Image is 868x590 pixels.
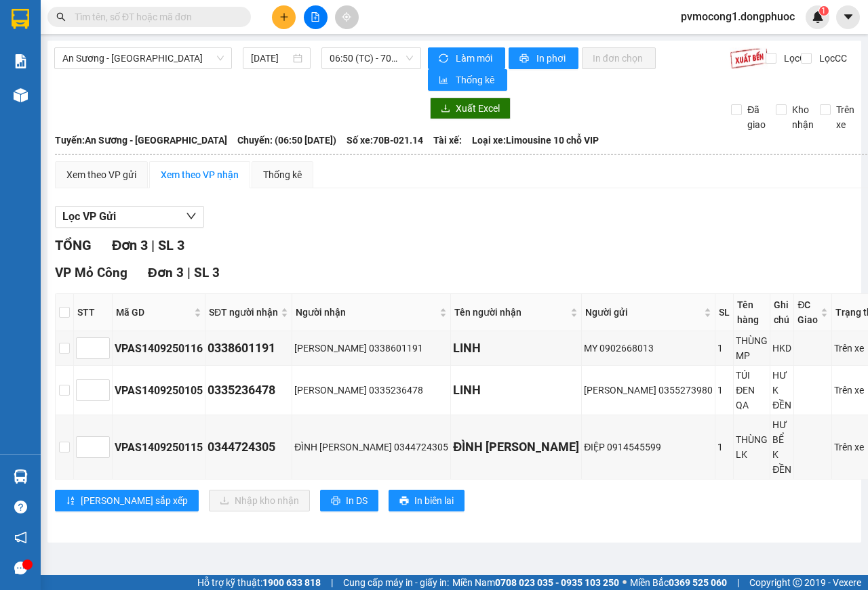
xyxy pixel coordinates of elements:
[14,88,28,102] img: warehouse-icon
[66,167,136,182] div: Xem theo VP gửi
[237,133,336,148] span: Chuyến: (06:50 [DATE])
[116,305,191,320] span: Mã GD
[208,339,290,358] div: 0338601191
[736,368,768,413] div: TÚI ĐEN QA
[55,237,92,253] span: TỔNG
[441,104,450,114] span: download
[736,333,768,363] div: THÙNG MP
[55,265,127,280] span: VP Mỏ Công
[717,440,731,455] div: 1
[113,415,205,480] td: VPAS1409250115
[582,47,656,69] button: In đơn chọn
[335,5,359,29] button: aim
[585,305,701,320] span: Người gửi
[669,577,727,588] strong: 0369 525 060
[742,102,771,132] span: Đã giao
[399,496,409,507] span: printer
[148,265,184,280] span: Đơn 3
[343,575,449,590] span: Cung cấp máy in - giấy in:
[770,294,794,331] th: Ghi chú
[439,75,450,86] span: bar-chart
[509,47,578,69] button: printerIn phơi
[814,51,849,66] span: Lọc CC
[161,167,239,182] div: Xem theo VP nhận
[186,211,197,222] span: down
[331,575,333,590] span: |
[414,493,454,508] span: In biên lai
[715,294,734,331] th: SL
[451,366,582,415] td: LINH
[346,493,368,508] span: In DS
[456,51,494,66] span: Làm mới
[205,366,292,415] td: 0335236478
[12,9,29,29] img: logo-vxr
[209,305,278,320] span: SĐT người nhận
[584,440,713,455] div: ĐIỆP 0914545599
[62,48,224,68] span: An Sương - Tân Biên
[296,305,437,320] span: Người nhận
[112,237,148,253] span: Đơn 3
[787,102,819,132] span: Kho nhận
[304,5,328,29] button: file-add
[797,297,818,327] span: ĐC Giao
[812,11,824,23] img: icon-new-feature
[272,5,296,29] button: plus
[630,575,727,590] span: Miền Bắc
[453,438,579,457] div: ĐÌNH [PERSON_NAME]
[14,54,28,68] img: solution-icon
[342,12,351,22] span: aim
[456,72,496,87] span: Thống kê
[453,339,579,358] div: LINH
[472,133,599,148] span: Loại xe: Limousine 10 chỗ VIP
[320,490,378,511] button: printerIn DS
[430,98,511,119] button: downloadXuất Excel
[778,51,814,66] span: Lọc CR
[717,383,731,398] div: 1
[347,133,423,148] span: Số xe: 70B-021.14
[536,51,568,66] span: In phơi
[294,383,448,398] div: [PERSON_NAME] 0335236478
[205,331,292,366] td: 0338601191
[428,47,505,69] button: syncLàm mới
[454,305,568,320] span: Tên người nhận
[584,383,713,398] div: [PERSON_NAME] 0355273980
[115,439,203,456] div: VPAS1409250115
[14,501,27,513] span: question-circle
[262,577,321,588] strong: 1900 633 818
[456,101,500,116] span: Xuất Excel
[62,208,116,225] span: Lọc VP Gửi
[453,381,579,400] div: LINH
[151,237,155,253] span: |
[187,265,191,280] span: |
[389,490,465,511] button: printerIn biên lai
[55,135,227,146] b: Tuyến: An Sương - [GEOGRAPHIC_DATA]
[311,12,320,22] span: file-add
[831,102,860,132] span: Trên xe
[772,368,791,413] div: HƯ K ĐỀN
[772,341,791,356] div: HKD
[294,341,448,356] div: [PERSON_NAME] 0338601191
[208,381,290,400] div: 0335236478
[294,440,448,455] div: ĐÌNH [PERSON_NAME] 0344724305
[451,331,582,366] td: LINH
[279,12,289,22] span: plus
[717,341,731,356] div: 1
[428,69,507,91] button: bar-chartThống kê
[730,47,768,69] img: 9k=
[158,237,184,253] span: SL 3
[14,531,27,544] span: notification
[113,366,205,415] td: VPAS1409250105
[842,11,854,23] span: caret-down
[113,331,205,366] td: VPAS1409250116
[75,9,235,24] input: Tìm tên, số ĐT hoặc mã đơn
[66,496,75,507] span: sort-ascending
[433,133,462,148] span: Tài xế:
[74,294,113,331] th: STT
[55,206,204,228] button: Lọc VP Gửi
[623,580,627,585] span: ⚪️
[14,469,28,484] img: warehouse-icon
[737,575,739,590] span: |
[115,382,203,399] div: VPAS1409250105
[452,575,619,590] span: Miền Nam
[208,438,290,457] div: 0344724305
